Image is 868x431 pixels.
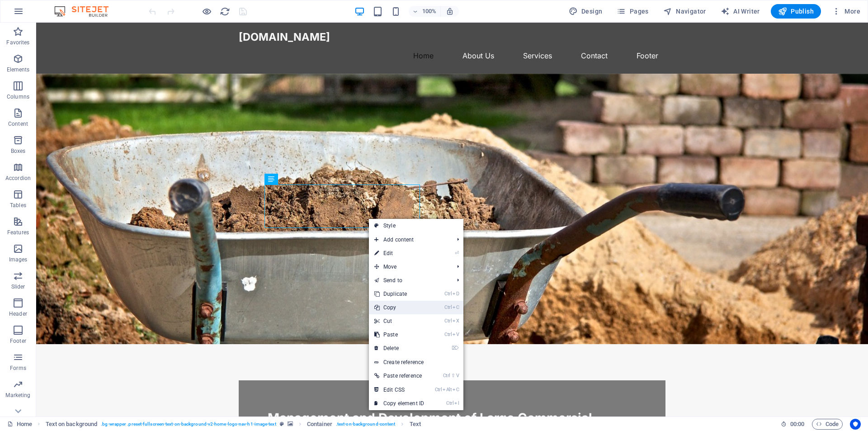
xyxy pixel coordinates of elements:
[435,387,442,393] i: Ctrl
[8,120,28,128] p: Content
[781,419,805,430] h6: Session time
[101,419,276,430] span: . bg-wrapper .preset-fullscreen-text-on-background-v2-home-logo-nav-h1-image-text
[663,7,706,16] span: Navigator
[7,229,29,236] p: Features
[9,256,28,263] p: Images
[10,365,26,372] p: Forms
[46,419,98,430] span: Click to select. Double-click to edit
[613,4,652,19] button: Pages
[5,175,31,182] p: Accordion
[569,7,603,16] span: Design
[280,422,284,426] i: This element is a customizable preset
[5,392,30,399] p: Marketing
[369,233,450,246] span: Add content
[369,369,429,383] a: Ctrl⇧VPaste reference
[9,310,27,317] p: Header
[219,6,230,17] button: reload
[422,6,437,17] h6: 100%
[369,219,463,232] a: Style
[10,202,26,209] p: Tables
[369,383,429,397] a: CtrlAltCEdit CSS
[369,246,429,260] a: ⏎Edit
[832,7,860,16] span: More
[453,387,459,393] i: C
[369,287,429,301] a: CtrlDDuplicate
[565,4,606,19] div: Design (Ctrl+Alt+Y)
[617,7,648,16] span: Pages
[446,7,454,15] i: On resize automatically adjust zoom level to fit chosen device.
[443,387,452,393] i: Alt
[453,304,459,310] i: C
[369,260,450,274] span: Move
[771,4,821,19] button: Publish
[444,291,452,297] i: Ctrl
[369,274,450,287] a: Send to
[721,7,760,16] span: AI Writer
[369,314,429,328] a: CtrlXCut
[288,422,293,426] i: This element contains a background
[52,6,120,17] img: Editor Logo
[453,332,459,337] i: V
[443,373,450,379] i: Ctrl
[7,66,30,73] p: Elements
[455,250,459,256] i: ⏎
[6,39,29,46] p: Favorites
[10,337,26,345] p: Footer
[812,419,843,430] button: Code
[7,419,32,430] a: Click to cancel selection. Double-click to open Pages
[409,6,441,17] button: 100%
[369,341,429,355] a: ⌦Delete
[446,400,453,406] i: Ctrl
[220,6,230,17] i: Reload page
[369,355,463,369] a: Create reference
[790,419,804,430] span: 00 00
[778,7,814,16] span: Publish
[46,419,421,430] nav: breadcrumb
[410,419,421,430] span: Click to select. Double-click to edit
[828,4,864,19] button: More
[660,4,710,19] button: Navigator
[717,4,764,19] button: AI Writer
[451,373,455,379] i: ⇧
[369,301,429,314] a: CtrlCCopy
[444,304,452,310] i: Ctrl
[369,397,429,410] a: CtrlICopy element ID
[565,4,606,19] button: Design
[307,419,332,430] span: Click to select. Double-click to edit
[336,419,396,430] span: . text-on-background-content
[454,400,459,406] i: I
[797,421,798,427] span: :
[201,6,212,17] button: Click here to leave preview mode and continue editing
[444,318,452,324] i: Ctrl
[453,318,459,324] i: X
[11,147,26,155] p: Boxes
[444,332,452,337] i: Ctrl
[816,419,839,430] span: Code
[369,328,429,341] a: CtrlVPaste
[11,283,25,290] p: Slider
[452,345,459,351] i: ⌦
[850,419,861,430] button: Usercentrics
[7,93,29,100] p: Columns
[453,291,459,297] i: D
[456,373,459,379] i: V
